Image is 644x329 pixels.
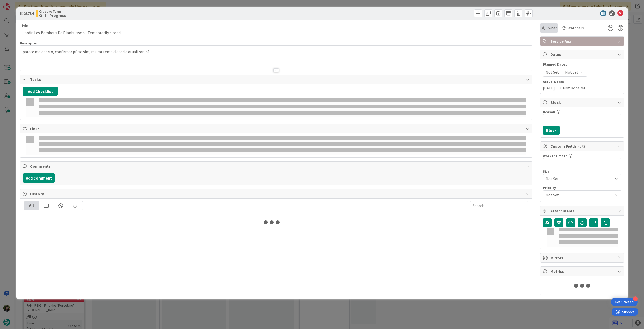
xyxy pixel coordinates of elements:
[615,300,634,305] div: Get Started
[546,175,610,182] span: Not Set
[20,41,39,45] span: Description
[39,9,66,13] span: Creative Team
[30,126,523,132] span: Links
[23,87,58,96] button: Add Checklist
[30,163,523,169] span: Comments
[20,28,532,37] input: type card name here...
[543,79,621,84] span: Actual Dates
[20,10,34,16] span: ID
[30,76,523,82] span: Tasks
[543,186,621,189] div: Priority
[563,85,586,91] span: Not Done Yet
[11,1,23,7] span: Support
[578,144,586,149] span: ( 0/3 )
[24,201,39,210] div: All
[550,99,615,105] span: Block
[543,154,567,158] label: Work Estimate
[546,69,559,75] span: Not Set
[550,255,615,261] span: Mirrors
[39,13,66,17] b: O - In Progress
[568,25,584,31] span: Watchers
[23,49,530,55] p: parece me aberto, confirmar pf; se sim, retirar temp closed e atualizar inf
[23,173,55,183] button: Add Comment
[20,23,28,28] label: Title
[550,143,615,149] span: Custom Fields
[543,110,555,114] label: Reason
[543,170,621,173] div: Size
[633,296,638,301] div: 4
[550,38,615,44] span: Service Aux
[24,11,34,16] b: 23734
[550,268,615,274] span: Metrics
[550,208,615,214] span: Attachments
[550,51,615,57] span: Dates
[543,126,560,135] button: Block
[565,69,578,75] span: Not Set
[546,191,610,198] span: Not Set
[546,25,557,31] span: Owner
[543,85,555,91] span: [DATE]
[30,191,523,197] span: History
[470,201,528,210] input: Search...
[543,62,621,67] span: Planned Dates
[611,298,638,306] div: Open Get Started checklist, remaining modules: 4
